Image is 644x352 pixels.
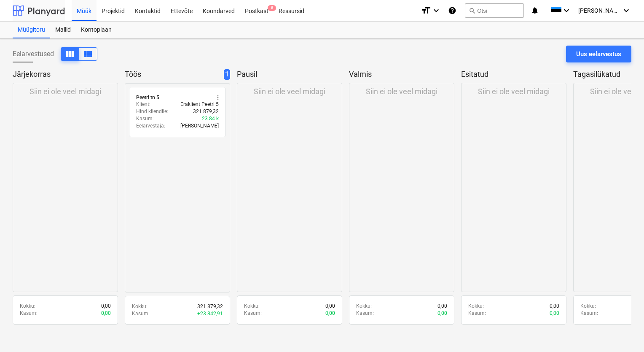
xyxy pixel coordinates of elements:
p: Kokku : [20,303,35,310]
p: 0,00 [101,310,111,317]
div: Peetri tn 5 [136,94,159,101]
p: Hind kliendile : [136,108,168,115]
p: Kasum : [356,310,374,317]
p: Järjekorras [13,69,115,79]
span: more_vert [215,94,221,101]
p: 0,00 [550,303,559,310]
p: Kasum : [20,310,38,317]
p: Kasum : [580,310,598,317]
p: Siin ei ole veel midagi [30,87,101,97]
p: [PERSON_NAME] [180,122,219,130]
a: Kontoplaan [76,22,117,38]
span: 1 [224,69,230,80]
p: Töös [125,69,220,80]
p: Pausil [237,69,339,79]
p: Kokku : [468,303,484,310]
p: Klient : [136,101,150,108]
p: Siin ei ole veel midagi [478,87,550,97]
p: Eraklient Peetri 5 [180,101,219,108]
i: keyboard_arrow_down [431,5,441,16]
div: Eelarvestused [13,47,97,61]
p: Eelarvestaja : [136,122,165,130]
p: Siin ei ole veel midagi [254,87,325,97]
p: Valmis [349,69,451,79]
p: 321 879,32 [197,303,223,310]
p: Kokku : [580,303,596,310]
p: 0,00 [101,303,111,310]
p: 321 879,32 [193,108,219,115]
button: Uus eelarvestus [566,46,631,62]
p: 0,00 [437,303,447,310]
p: Siin ei ole veel midagi [366,87,437,97]
p: 0,00 [325,310,335,317]
a: Mallid [50,22,76,38]
p: Kasum : [132,310,150,317]
p: Kasum : [136,115,154,122]
a: Müügitoru [13,22,50,38]
span: [PERSON_NAME] [578,7,620,14]
i: Abikeskus [448,5,456,16]
p: Kokku : [244,303,260,310]
p: 23.84 k [202,115,219,122]
i: format_size [421,5,431,16]
i: keyboard_arrow_down [621,5,631,16]
span: Kuva veergudena [65,49,75,59]
p: Esitatud [461,69,563,79]
p: 0,00 [325,303,335,310]
span: search [469,7,475,14]
span: 8 [268,5,276,11]
p: 0,00 [437,310,447,317]
i: notifications [531,5,539,16]
i: keyboard_arrow_down [561,5,572,16]
p: + 23 842,91 [197,310,223,317]
p: Kokku : [356,303,372,310]
p: Kasum : [244,310,262,317]
div: Uus eelarvestus [576,49,621,60]
span: Kuva veergudena [83,49,93,59]
p: Kokku : [132,303,148,310]
button: Otsi [465,3,524,18]
p: Kasum : [468,310,486,317]
p: 0,00 [550,310,559,317]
